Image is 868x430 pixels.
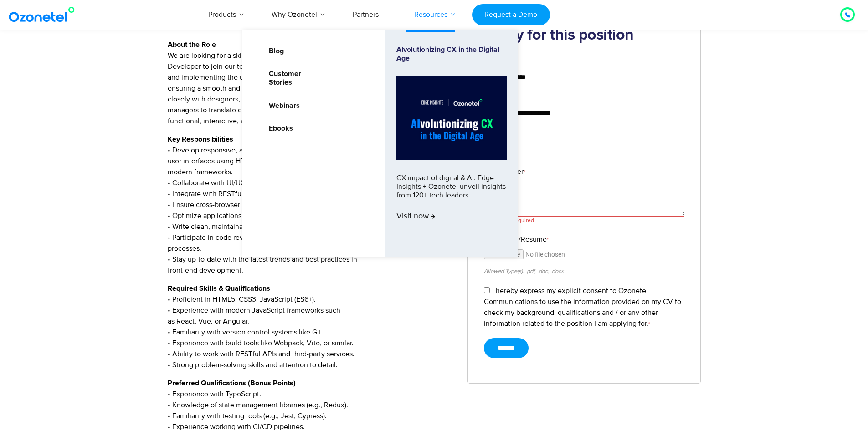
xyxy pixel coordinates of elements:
span: Visit now [396,212,435,222]
strong: Required Skills & Qualifications [168,285,270,292]
label: Upload CV/Resume [484,234,684,245]
p: • Develop responsive, accessible, and high-performance user interfaces using HTML, CSS, JavaScrip... [168,134,454,276]
small: Allowed Type(s): .pdf, .doc, .docx [484,268,564,275]
a: Webinars [263,100,301,111]
img: Alvolutionizing.jpg [396,76,507,160]
strong: Key Responsibilities [168,136,233,143]
p: We are looking for a skilled and passionate Front-End Developer to join our team. You will be res... [168,39,454,126]
h2: Apply for this position [484,26,684,45]
a: Customer Stories [263,68,326,88]
a: Alvolutionizing CX in the Digital AgeCX impact of digital & AI: Edge Insights + Ozonetel unveil i... [396,46,507,241]
a: Ebooks [263,123,294,134]
label: I hereby express my explicit consent to Ozonetel Communications to use the information provided o... [484,286,681,328]
div: This field is required. [484,217,684,225]
label: Full Name [484,58,684,69]
p: • Proficient in HTML5, CSS3, JavaScript (ES6+). • Experience with modern JavaScript frameworks su... [168,283,454,370]
a: Blog [263,46,285,57]
label: Cover Letter [484,166,684,177]
label: Email [484,94,684,105]
a: Request a Demo [472,4,550,25]
strong: Preferred Qualifications (Bonus Points) [168,379,296,387]
label: Phone [484,130,684,141]
strong: About the Role [168,41,216,48]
